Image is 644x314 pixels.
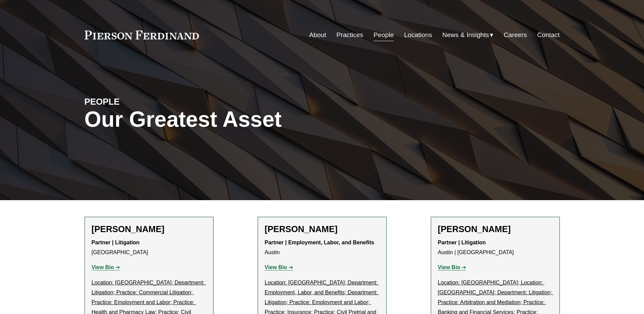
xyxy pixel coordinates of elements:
[265,240,374,245] strong: Partner | Employment, Labor, and Benefits
[265,264,293,270] a: View Bio
[336,29,363,41] a: Practices
[265,238,380,258] p: Austin
[537,29,559,41] a: Contact
[92,224,206,234] h2: [PERSON_NAME]
[442,29,489,41] span: News & Insights
[92,264,120,270] a: View Bio
[265,264,287,270] strong: View Bio
[438,264,466,270] a: View Bio
[92,238,206,258] p: [GEOGRAPHIC_DATA]
[438,264,460,270] strong: View Bio
[309,29,326,41] a: About
[85,107,401,132] h1: Our Greatest Asset
[442,29,494,41] a: folder dropdown
[404,29,432,41] a: Locations
[504,29,527,41] a: Careers
[92,240,140,245] strong: Partner | Litigation
[85,96,203,107] h4: PEOPLE
[373,29,394,41] a: People
[265,224,380,234] h2: [PERSON_NAME]
[438,224,553,234] h2: [PERSON_NAME]
[438,240,486,245] strong: Partner | Litigation
[438,238,553,258] p: Austin | [GEOGRAPHIC_DATA]
[92,264,114,270] strong: View Bio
